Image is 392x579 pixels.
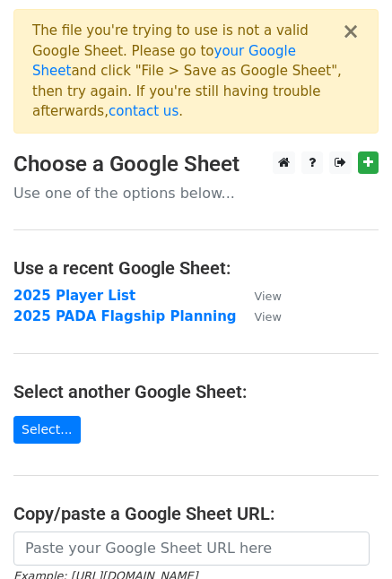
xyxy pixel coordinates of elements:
h4: Select another Google Sheet: [13,381,379,402]
a: 2025 PADA Flagship Planning [13,308,237,324]
a: contact us [109,103,179,119]
input: Paste your Google Sheet URL here [13,531,370,566]
a: Select... [13,416,81,444]
a: your Google Sheet [32,43,296,80]
h4: Copy/paste a Google Sheet URL: [13,503,379,524]
h3: Choose a Google Sheet [13,151,379,177]
button: × [342,21,360,42]
h4: Use a recent Google Sheet: [13,257,379,279]
a: View [237,288,282,304]
p: Use one of the options below... [13,184,379,203]
small: View [255,289,282,303]
a: 2025 Player List [13,288,135,304]
small: View [255,310,282,324]
a: View [237,308,282,324]
div: The file you're trying to use is not a valid Google Sheet. Please go to and click "File > Save as... [32,21,342,122]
